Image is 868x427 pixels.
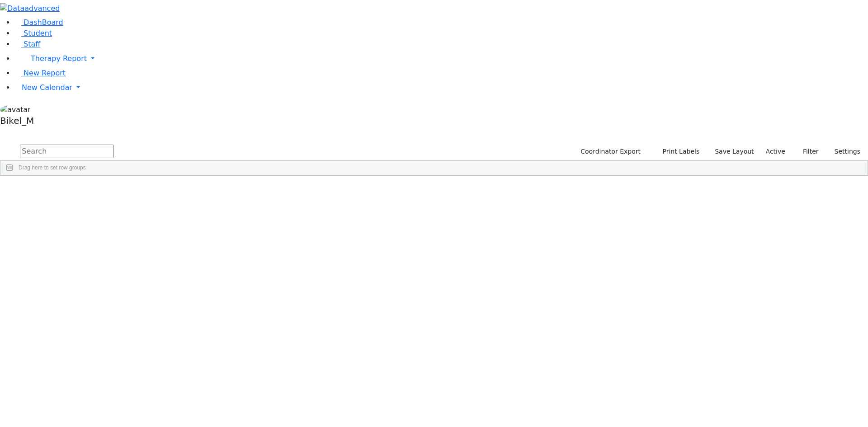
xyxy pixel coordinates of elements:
a: New Calendar [14,79,868,97]
span: New Calendar [22,83,72,92]
a: Student [14,29,52,38]
button: Filter [791,145,823,159]
a: New Report [14,69,66,77]
a: DashBoard [14,18,63,27]
button: Save Layout [711,145,758,159]
button: Print Labels [652,145,703,159]
span: Student [24,29,52,38]
span: Drag here to set row groups [19,164,86,171]
span: New Report [24,69,66,77]
span: DashBoard [24,18,63,27]
a: Staff [14,40,40,48]
button: Settings [823,145,864,159]
a: Therapy Report [14,50,868,68]
button: Coordinator Export [575,145,645,159]
label: Active [762,145,789,159]
span: Therapy Report [31,54,87,63]
span: Staff [24,40,40,48]
input: Search [20,145,114,158]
